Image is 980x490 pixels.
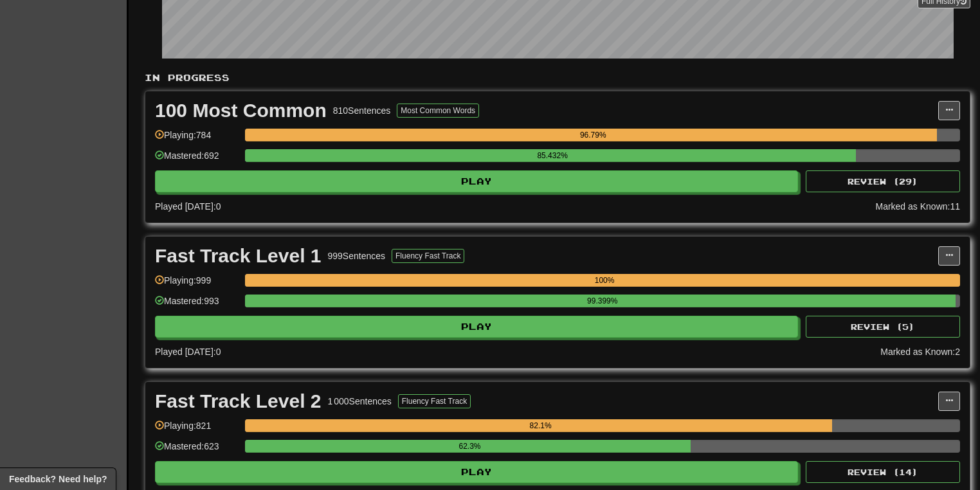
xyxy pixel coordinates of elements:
div: 82.1% [249,419,832,432]
div: Playing: 784 [155,129,239,150]
span: Open feedback widget [9,473,107,485]
button: Review (5) [806,316,960,338]
div: 100% [249,274,960,287]
button: Review (29) [806,170,960,192]
div: 85.432% [249,149,856,162]
button: Review (14) [806,461,960,483]
span: Played [DATE]: 0 [155,201,221,212]
button: Most Common Words [397,104,479,118]
button: Fluency Fast Track [398,394,471,408]
button: Play [155,461,798,483]
p: In Progress [145,71,970,84]
div: Mastered: 623 [155,440,239,461]
div: 1 000 Sentences [328,395,392,408]
span: Played [DATE]: 0 [155,347,221,357]
div: 96.79% [249,129,937,141]
button: Fluency Fast Track [392,249,464,263]
div: 999 Sentences [328,250,386,262]
div: Fast Track Level 1 [155,246,322,266]
div: 100 Most Common [155,101,327,120]
button: Play [155,170,798,192]
div: 810 Sentences [333,104,391,117]
div: Marked as Known: 2 [880,345,960,358]
div: Playing: 821 [155,419,239,440]
div: 62.3% [249,440,691,453]
div: Playing: 999 [155,274,239,295]
div: Mastered: 993 [155,295,239,316]
button: Play [155,316,798,338]
div: Mastered: 692 [155,149,239,170]
div: Marked as Known: 11 [875,200,960,213]
div: Fast Track Level 2 [155,392,322,411]
div: 99.399% [249,295,956,307]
